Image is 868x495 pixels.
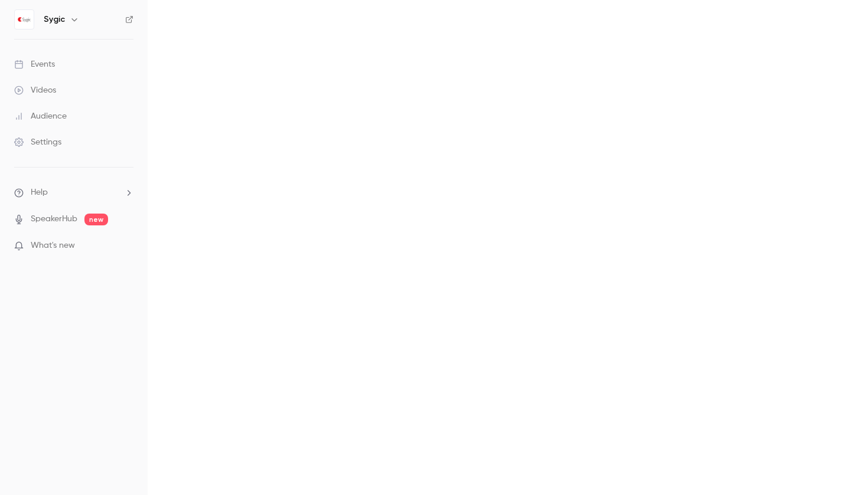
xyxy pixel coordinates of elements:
[44,14,65,25] h6: Sygic
[31,186,48,199] span: Help
[14,186,133,199] li: help-dropdown-opener
[84,214,108,225] span: new
[14,136,61,148] div: Settings
[14,84,56,96] div: Videos
[15,10,34,29] img: Sygic
[14,58,55,70] div: Events
[31,240,75,252] span: What's new
[14,110,67,122] div: Audience
[31,213,77,225] a: SpeakerHub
